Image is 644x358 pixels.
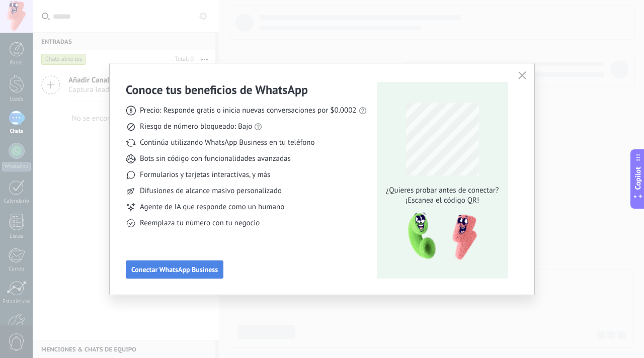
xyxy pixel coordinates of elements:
span: Continúa utilizando WhatsApp Business en tu teléfono [140,138,314,148]
span: Copilot [633,167,643,190]
h3: Conoce tus beneficios de WhatsApp [126,82,308,98]
span: Precio: Responde gratis o inicia nuevas conversaciones por $0.0002 [140,106,357,116]
span: ¿Quieres probar antes de conectar? [383,186,502,196]
button: Conectar WhatsApp Business [126,260,223,279]
span: Conectar WhatsApp Business [131,266,218,273]
span: Riesgo de número bloqueado: Bajo [140,122,252,132]
span: Difusiones de alcance masivo personalizado [140,186,282,196]
span: ¡Escanea el código QR! [383,196,502,206]
span: Reemplaza tu número con tu negocio [140,218,260,228]
span: Bots sin código con funcionalidades avanzadas [140,154,291,164]
span: Formularios y tarjetas interactivas, y más [140,170,270,180]
span: Agente de IA que responde como un humano [140,202,284,212]
img: qr-pic-1x.png [399,210,479,263]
